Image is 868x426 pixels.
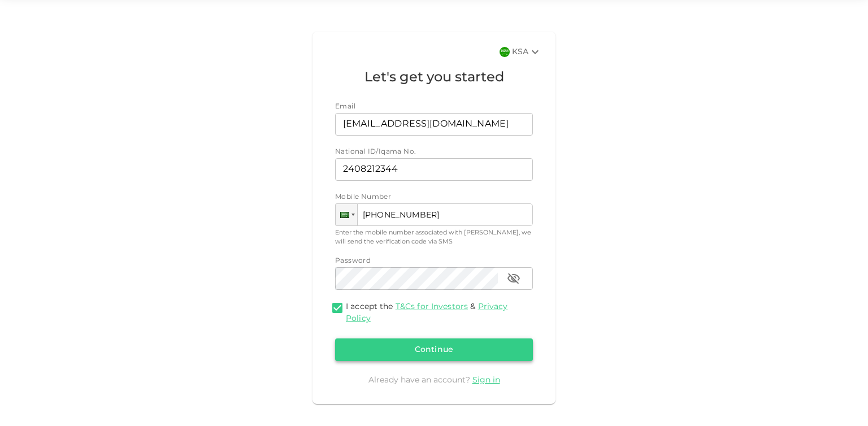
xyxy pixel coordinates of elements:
div: KSA [512,45,542,59]
div: Already have an account? [335,375,533,386]
span: Email [335,103,355,110]
a: T&Cs for Investors [396,303,468,311]
h1: Let's get you started [335,68,533,88]
span: National ID/Iqama No. [335,149,416,155]
button: Continue [335,338,533,361]
img: flag-sa.b9a346574cdc8950dd34b50780441f57.svg [500,47,510,57]
input: 1 (702) 123-4567 [335,203,533,226]
span: Password [335,258,371,264]
input: email [335,113,520,136]
input: nationalId [335,158,533,181]
span: I accept the & [346,303,507,323]
div: Enter the mobile number associated with [PERSON_NAME], we will send the verification code via SMS [335,228,533,247]
span: Mobile Number [335,192,391,203]
input: password [335,267,498,290]
a: Sign in [472,376,500,384]
span: termsConditionsForInvestmentsAccepted [329,301,346,316]
a: Privacy Policy [346,303,507,323]
div: Saudi Arabia: + 966 [336,204,357,225]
